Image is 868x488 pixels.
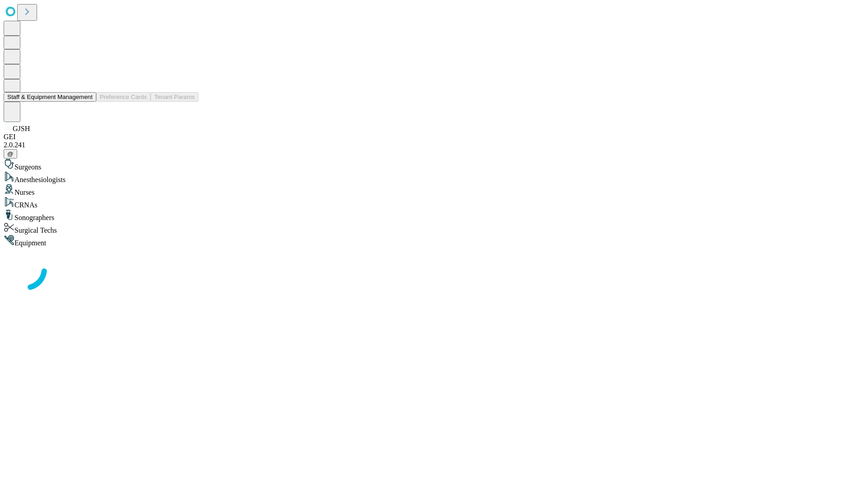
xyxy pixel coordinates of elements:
[96,92,151,102] button: Preference Cards
[151,92,198,102] button: Tenant Params
[4,222,864,235] div: Surgical Techs
[4,133,864,141] div: GEI
[4,159,864,171] div: Surgeons
[4,184,864,197] div: Nurses
[4,235,864,247] div: Equipment
[4,141,864,149] div: 2.0.241
[4,171,864,184] div: Anesthesiologists
[4,197,864,209] div: CRNAs
[4,209,864,222] div: Sonographers
[13,125,30,132] span: GJSH
[4,149,17,159] button: @
[7,150,14,157] span: @
[4,92,96,102] button: Staff & Equipment Management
